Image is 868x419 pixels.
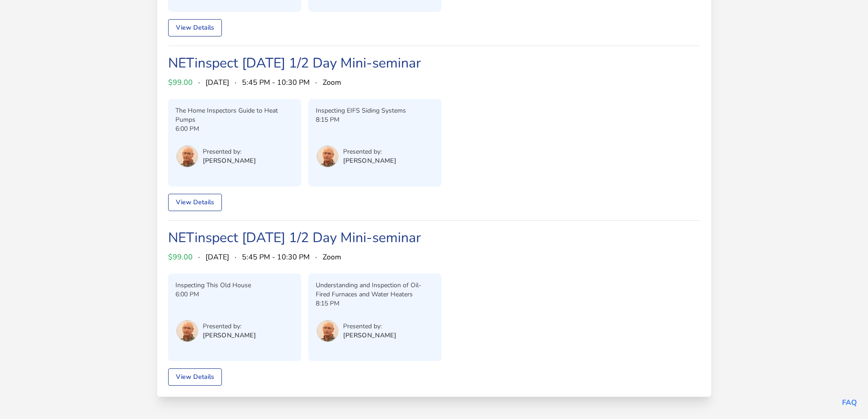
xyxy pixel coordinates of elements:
[316,115,434,124] p: 8:15 PM
[323,252,341,263] span: Zoom
[316,281,434,299] p: Understanding and Inspection of Oil-Fired Furnaces and Water Heaters
[168,252,193,263] span: $99.00
[198,252,200,263] span: ·
[316,319,339,343] button: User menu
[175,319,199,343] button: User menu
[317,145,339,167] img: Tom Sherman
[175,281,294,290] p: Inspecting This Old House
[315,252,317,263] span: ·
[205,77,229,88] span: [DATE]
[343,322,397,331] p: Presented by:
[168,368,222,386] a: View Details
[343,147,397,156] p: Presented by:
[343,156,397,166] p: [PERSON_NAME]
[242,252,310,263] span: 5:45 PM - 10:30 PM
[235,252,236,263] span: ·
[323,77,341,88] span: Zoom
[168,228,421,247] a: NETinspect [DATE] 1/2 Day Mini-seminar
[203,156,257,166] p: [PERSON_NAME]
[176,145,198,167] img: Tom Sherman
[316,106,434,115] p: Inspecting EIFS Siding Systems
[203,147,257,156] p: Presented by:
[168,77,193,88] span: $99.00
[175,124,294,134] p: 6:00 PM
[176,320,198,342] img: Tom Sherman
[316,299,434,308] p: 8:15 PM
[235,77,236,88] span: ·
[168,19,222,36] a: View Details
[316,145,339,168] button: User menu
[175,290,294,299] p: 6:00 PM
[343,331,397,340] p: [PERSON_NAME]
[175,145,199,168] button: User menu
[203,331,257,340] p: [PERSON_NAME]
[317,320,339,342] img: Tom Sherman
[168,194,222,211] a: View Details
[315,77,317,88] span: ·
[198,77,200,88] span: ·
[205,252,229,263] span: [DATE]
[203,322,257,331] p: Presented by:
[242,77,310,88] span: 5:45 PM - 10:30 PM
[175,106,294,124] p: The Home Inspectors Guide to Heat Pumps
[842,398,857,408] a: FAQ
[168,54,421,72] a: NETinspect [DATE] 1/2 Day Mini-seminar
